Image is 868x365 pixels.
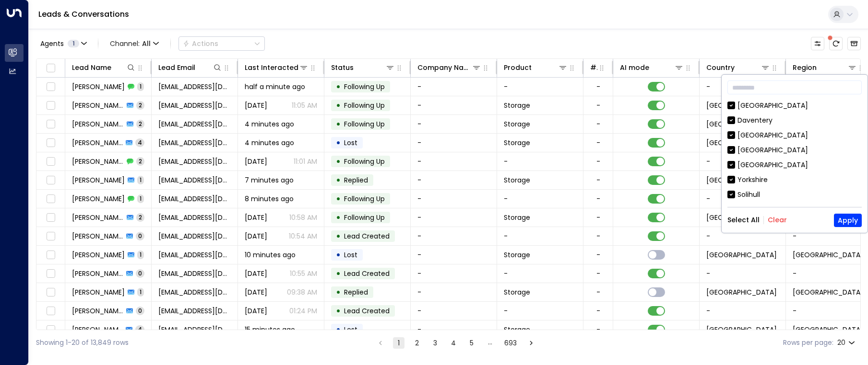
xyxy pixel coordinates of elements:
div: [GEOGRAPHIC_DATA] [727,145,862,155]
div: Last Interacted [245,62,309,73]
td: - [497,78,583,96]
div: - [596,231,600,241]
div: Lead Email [158,62,195,73]
div: Company Name [417,62,481,73]
span: mcrockett999@gmail.com [158,138,231,148]
span: Javid Variava [72,175,125,185]
span: ndowousman94@yahoo.it [158,101,231,110]
span: Toggle select row [45,118,57,130]
div: [GEOGRAPHIC_DATA] [737,130,808,140]
span: United Kingdom [706,250,777,260]
span: Storage [504,287,530,297]
div: Product [504,62,568,73]
span: Following Up [344,157,385,166]
span: 0 [136,232,144,240]
span: jameslloyd720@gmail.com [158,119,231,129]
span: United Kingdom [706,213,777,222]
div: Company Name [417,62,472,73]
div: Lead Name [72,62,111,73]
span: 0 [136,269,144,277]
span: United Kingdom [706,287,777,297]
span: Replied [344,287,368,297]
td: - [411,171,497,189]
span: Toggle select row [45,81,57,93]
span: ndowousman94@yahoo.it [158,82,231,91]
span: 255Lichfieldrd@gmail.com [158,306,231,316]
span: United Kingdom [706,325,777,334]
span: Ousman Ndow [72,82,125,91]
div: Daventery [737,115,773,125]
button: Go to next page [525,337,537,349]
div: - [596,138,600,148]
td: - [411,302,497,320]
span: Storage [504,325,530,334]
span: Toggle select row [45,249,57,261]
span: Emma Stockbridge [72,287,125,297]
span: United Kingdom [706,119,777,129]
div: - [596,157,600,166]
div: 20 [837,336,857,350]
span: Following Up [344,213,385,222]
span: Emma Stockbridge [72,269,123,278]
span: Following Up [344,101,385,110]
div: Actions [183,39,218,48]
span: Toggle select row [45,268,57,280]
div: • [336,321,341,338]
div: - [596,119,600,129]
span: United Kingdom [706,101,777,110]
p: 10:54 AM [289,231,317,241]
span: Replied [344,175,368,185]
span: 255Lichfieldrd@gmail.com [158,250,231,260]
nav: pagination navigation [374,337,537,349]
td: - [411,96,497,114]
td: - [497,264,583,283]
span: Toggle select row [45,305,57,317]
div: … [484,337,496,349]
span: There are new threads available. Refresh the grid to view the latest updates. [829,37,843,50]
div: Status [331,62,395,73]
div: - [596,269,600,278]
td: - [411,227,497,245]
div: Status [331,62,354,73]
span: sgtdtaylor2ts@gmail.com [158,194,231,204]
span: 7 minutes ago [245,175,294,185]
span: Following Up [344,194,385,204]
span: 1 [137,82,144,91]
span: 1 [68,40,79,47]
span: 1 [137,194,144,203]
div: - [596,325,600,334]
span: Toggle select row [45,324,57,336]
div: Lead Name [72,62,136,73]
div: Lead Email [158,62,222,73]
span: Toggle select row [45,212,57,224]
button: Clear [768,216,787,224]
td: - [411,134,497,152]
span: Lost [344,325,357,334]
td: - [700,152,786,171]
div: [GEOGRAPHIC_DATA] [737,145,808,155]
div: Product [504,62,532,73]
div: • [336,209,341,226]
button: Go to page 4 [448,337,459,349]
div: [GEOGRAPHIC_DATA] [727,160,862,170]
span: Yesterday [245,101,267,110]
span: Storage [504,250,530,260]
div: Country [706,62,735,73]
span: Lead Created [344,306,390,316]
button: Archived Leads [847,37,861,50]
span: Following Up [344,82,385,91]
div: • [336,247,341,263]
span: Agents [40,40,64,47]
span: David TAYLOR [72,213,124,222]
div: • [336,153,341,170]
td: - [497,190,583,208]
span: Lead Created [344,269,390,278]
span: 4 minutes ago [245,138,294,148]
td: - [411,283,497,301]
td: - [700,227,786,245]
div: - [596,250,600,260]
span: 1 [137,176,144,184]
span: James Lloyd [72,119,124,129]
div: Yorkshire [737,175,768,185]
div: AI mode [620,62,649,73]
